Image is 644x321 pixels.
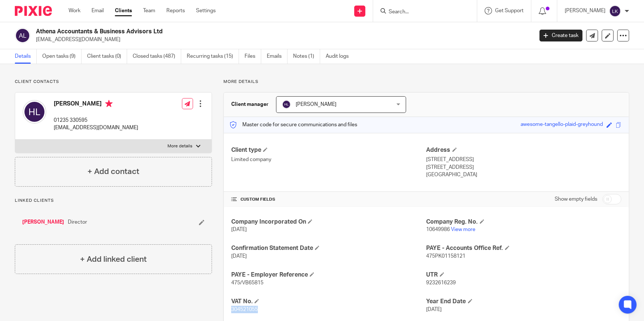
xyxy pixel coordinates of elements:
p: [PERSON_NAME] [565,7,605,14]
img: svg%3E [609,5,621,17]
h4: VAT No. [231,298,426,305]
label: Show empty fields [555,195,597,203]
span: 475/VB65815 [231,280,263,285]
input: Search [388,9,455,16]
p: More details [167,143,192,149]
h4: PAYE - Accounts Office Ref. [426,244,621,252]
img: svg%3E [23,100,46,124]
h4: Address [426,146,621,154]
h4: + Add contact [87,166,139,177]
a: View more [451,227,476,232]
h3: Client manager [231,101,269,108]
span: 10649986 [426,227,450,232]
img: svg%3E [15,28,30,43]
span: Director [68,218,87,226]
span: Get Support [495,8,524,13]
h4: UTR [426,271,621,279]
h4: [PERSON_NAME] [54,100,138,109]
p: [STREET_ADDRESS] [426,164,621,171]
span: [DATE] [426,307,442,312]
p: [STREET_ADDRESS] [426,156,621,163]
a: Settings [196,7,216,14]
div: awesome-tangello-plaid-greyhound [521,121,603,129]
h4: Client type [231,146,426,154]
a: Work [69,7,80,14]
h2: Athena Accountants & Business Advisors Ltd [36,28,430,36]
span: [PERSON_NAME] [296,102,336,107]
h4: + Add linked client [80,254,147,265]
a: Closed tasks (487) [133,49,181,64]
p: [EMAIL_ADDRESS][DOMAIN_NAME] [54,124,138,131]
p: Linked clients [15,198,212,204]
p: [EMAIL_ADDRESS][DOMAIN_NAME] [36,36,528,43]
a: Create task [540,30,582,41]
a: Recurring tasks (15) [187,49,239,64]
p: Limited company [231,156,426,163]
a: Team [143,7,155,14]
h4: CUSTOM FIELDS [231,197,426,203]
h4: Confirmation Statement Date [231,244,426,252]
a: [PERSON_NAME] [22,218,64,226]
a: Clients [115,7,132,14]
h4: Company Reg. No. [426,218,621,226]
span: [DATE] [231,227,247,232]
a: Open tasks (9) [42,49,82,64]
img: svg%3E [282,100,291,109]
span: 9232616239 [426,280,456,285]
a: Email [92,7,104,14]
p: [GEOGRAPHIC_DATA] [426,171,621,178]
span: [DATE] [231,254,247,259]
p: 01235 330595 [54,117,138,124]
a: Files [245,49,261,64]
i: Primary [105,100,113,107]
h4: Company Incorporated On [231,218,426,226]
span: 475PK01158121 [426,254,466,259]
a: Client tasks (0) [87,49,127,64]
p: Client contacts [15,79,212,85]
p: Master code for secure communications and files [229,121,357,128]
a: Reports [166,7,185,14]
a: Emails [267,49,288,64]
h4: PAYE - Employer Reference [231,271,426,279]
a: Details [15,49,37,64]
span: 304521055 [231,307,258,312]
p: More details [223,79,629,85]
a: Audit logs [326,49,354,64]
img: Pixie [15,6,52,16]
h4: Year End Date [426,298,621,305]
a: Notes (1) [293,49,320,64]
